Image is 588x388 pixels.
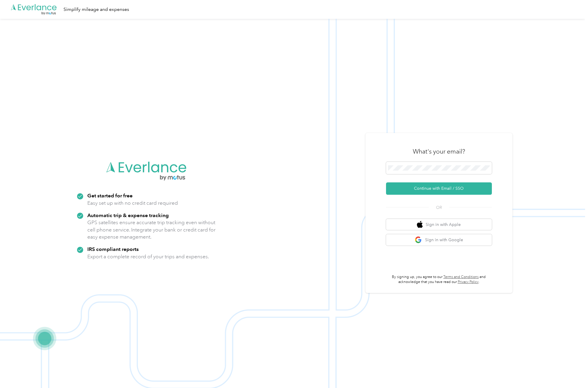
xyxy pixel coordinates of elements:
p: GPS satellites ensure accurate trip tracking even without cell phone service. Integrate your bank... [87,219,216,241]
strong: IRS compliant reports [87,246,139,252]
div: Simplify mileage and expenses [64,6,129,13]
button: apple logoSign in with Apple [386,219,492,230]
strong: Automatic trip & expense tracking [87,212,169,218]
img: google logo [415,236,422,244]
p: Easy set up with no credit card required [87,199,178,207]
span: OR [429,204,449,211]
h3: What's your email? [413,147,465,156]
a: Terms and Conditions [443,275,479,279]
button: google logoSign in with Google [386,234,492,246]
p: Export a complete record of your trips and expenses. [87,253,209,260]
img: apple logo [417,221,423,228]
p: By signing up, you agree to our and acknowledge that you have read our . [386,274,492,285]
a: Privacy Policy [458,280,479,284]
strong: Get started for free [87,192,133,199]
button: Continue with Email / SSO [386,182,492,195]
